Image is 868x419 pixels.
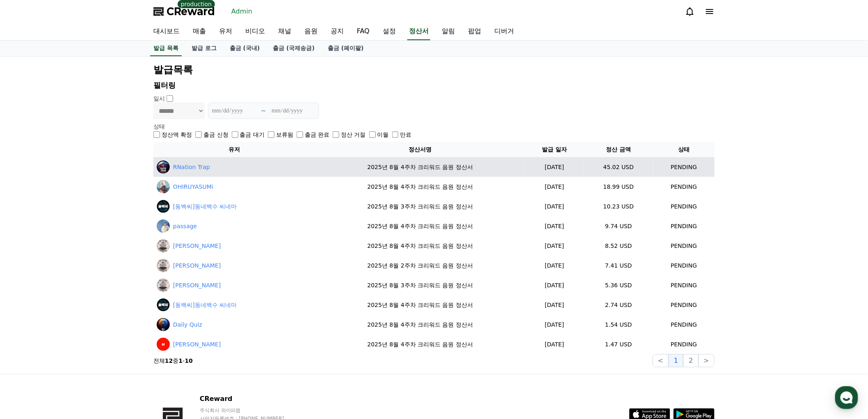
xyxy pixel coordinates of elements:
p: CReward [200,394,344,404]
td: PENDING [653,256,715,275]
td: 2025년 8월 3주차 크리워드 음원 정산서 [315,275,525,295]
label: 출금 대기 [240,131,265,139]
label: 출금 신청 [203,131,228,139]
td: PENDING [653,295,715,315]
td: 2025년 8월 4주차 크리워드 음원 정산서 [315,334,525,354]
td: 2025년 8월 4주차 크리워드 음원 정산서 [315,157,525,177]
a: Admin [228,5,256,18]
td: 18.99 USD [584,177,653,197]
a: 정산서 [407,23,430,40]
span: 설정 [127,272,137,279]
img: [동백씨]동네백수 씨네마 [157,298,170,311]
a: [PERSON_NAME] [173,242,221,250]
td: [DATE] [525,256,584,275]
a: 알림 [435,23,461,40]
td: [DATE] [525,295,584,315]
a: 출금 (국내) [223,41,267,56]
a: [동백씨]동네백수 씨네마 [173,202,237,211]
button: > [699,354,715,367]
td: PENDING [653,177,715,197]
label: 정산 거절 [341,131,365,139]
td: 2025년 8월 4주차 크리워드 음원 정산서 [315,177,525,197]
a: 채널 [272,23,298,40]
a: 비디오 [239,23,272,40]
td: 2025년 8월 3주차 크리워드 음원 정산서 [315,197,525,216]
th: 정산서명 [315,142,525,157]
td: PENDING [653,236,715,256]
p: 주식회사 와이피랩 [200,407,344,414]
td: [DATE] [525,334,584,354]
a: 발급 로그 [185,41,223,56]
td: 2025년 8월 4주차 크리워드 음원 정산서 [315,315,525,334]
td: 9.74 USD [584,216,653,236]
a: [PERSON_NAME] [173,261,221,270]
a: 대화 [54,260,106,281]
label: 만료 [400,131,411,139]
a: 발급 목록 [150,41,182,56]
img: 杉元博幸 [157,239,170,252]
a: 공지 [324,23,350,40]
span: 대화 [75,273,85,279]
img: RNation Trap [157,160,170,174]
a: 홈 [2,260,54,281]
a: FAQ [350,23,376,40]
img: passage [157,220,170,233]
img: Daily Quiz [157,318,170,331]
a: passage [173,222,197,231]
a: 설정 [106,260,158,281]
td: 1.54 USD [584,315,653,334]
td: 5.36 USD [584,275,653,295]
p: ~ [261,106,266,116]
a: [PERSON_NAME] [173,281,221,290]
span: 홈 [26,272,31,279]
a: 유저 [212,23,239,40]
a: 음원 [298,23,324,40]
a: OHIRUYASUMi [173,183,213,191]
h2: 발급목록 [153,63,715,76]
td: [DATE] [525,197,584,216]
td: PENDING [653,197,715,216]
strong: 12 [165,357,173,364]
td: [DATE] [525,157,584,177]
p: 상태 [153,122,715,131]
a: [PERSON_NAME] [173,340,221,349]
a: CReward [153,5,215,18]
img: [동백씨]동네백수 씨네마 [157,200,170,213]
p: 필터링 [153,80,715,91]
a: 대시보드 [147,23,186,40]
a: 팝업 [461,23,488,40]
button: < [653,354,669,367]
img: Hardik Maurya [157,338,170,351]
a: Daily Quiz [173,321,202,329]
td: 2025년 8월 4주차 크리워드 음원 정산서 [315,236,525,256]
th: 발급 일자 [525,142,584,157]
th: 상태 [653,142,715,157]
label: 이월 [377,131,389,139]
a: [동백씨]동네백수 씨네마 [173,301,237,309]
td: [DATE] [525,216,584,236]
td: 8.52 USD [584,236,653,256]
td: 2025년 8월 4주차 크리워드 음원 정산서 [315,216,525,236]
td: [DATE] [525,275,584,295]
td: 2025년 8월 2주차 크리워드 음원 정산서 [315,256,525,275]
button: 1 [669,354,683,367]
td: [DATE] [525,236,584,256]
label: 정산액 확정 [162,131,192,139]
td: 2025년 8월 4주차 크리워드 음원 정산서 [315,295,525,315]
td: [DATE] [525,315,584,334]
strong: 10 [185,357,192,364]
p: 전체 중 - [153,357,193,365]
a: 출금 (페이팔) [321,41,370,56]
a: 디버거 [488,23,521,40]
a: 매출 [186,23,212,40]
td: PENDING [653,334,715,354]
td: PENDING [653,216,715,236]
img: 杉元博幸 [157,279,170,292]
td: [DATE] [525,177,584,197]
img: 杉元博幸 [157,259,170,272]
td: 7.41 USD [584,256,653,275]
img: OHIRUYASUMi [157,180,170,193]
td: PENDING [653,157,715,177]
th: 정산 금액 [584,142,653,157]
p: 일시 [153,94,165,103]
